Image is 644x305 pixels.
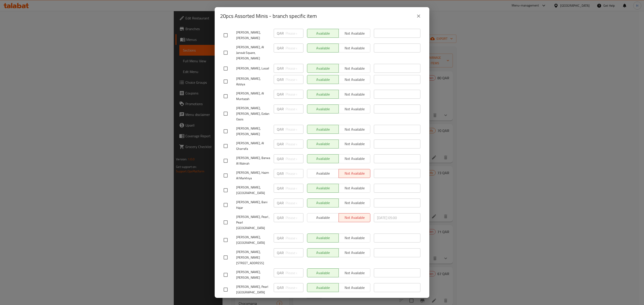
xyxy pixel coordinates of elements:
[236,185,270,196] span: [PERSON_NAME], [GEOGRAPHIC_DATA]
[236,199,270,211] span: [PERSON_NAME], Bani Hajar
[236,140,270,152] span: [PERSON_NAME], Al Gharrafa
[277,200,284,206] p: QAR
[236,66,270,71] span: [PERSON_NAME], Lusail
[286,125,303,134] input: Please enter price
[236,105,270,122] span: [PERSON_NAME], [PERSON_NAME], Ezdan Oasis
[236,269,270,280] span: [PERSON_NAME], [PERSON_NAME]
[286,283,303,292] input: Please enter price
[277,285,284,290] p: QAR
[277,215,284,220] p: QAR
[277,171,284,176] p: QAR
[277,106,284,112] p: QAR
[236,234,270,246] span: [PERSON_NAME], [GEOGRAPHIC_DATA]
[277,66,284,71] p: QAR
[277,270,284,276] p: QAR
[236,30,270,41] span: [PERSON_NAME], [PERSON_NAME]
[277,127,284,132] p: QAR
[286,213,303,222] input: Please enter price
[277,156,284,161] p: QAR
[286,154,303,163] input: Please enter price
[277,186,284,191] p: QAR
[286,140,303,148] input: Please enter price
[286,75,303,84] input: Please enter price
[286,248,303,257] input: Please enter price
[236,44,270,61] span: [PERSON_NAME], Al Janoub Square, [PERSON_NAME]
[286,198,303,207] input: Please enter price
[236,91,270,102] span: [PERSON_NAME], Al Muntazah
[236,76,270,87] span: [PERSON_NAME], Aziziya
[220,13,317,20] h2: 20pcs Assorted Minis - branch specific item
[277,141,284,147] p: QAR
[286,234,303,242] input: Please enter price
[286,169,303,178] input: Please enter price
[286,44,303,52] input: Please enter price
[277,235,284,241] p: QAR
[236,284,270,295] span: [PERSON_NAME], Pearl [GEOGRAPHIC_DATA]
[277,31,284,36] p: QAR
[236,249,270,266] span: [PERSON_NAME], [PERSON_NAME][STREET_ADDRESS]
[236,155,270,166] span: [PERSON_NAME], Barwa Al Wakrah
[286,104,303,113] input: Please enter price
[236,126,270,137] span: [PERSON_NAME], [PERSON_NAME]
[236,15,270,26] span: [PERSON_NAME] - Umm Salal [PERSON_NAME]
[236,170,270,181] span: [PERSON_NAME], Hazm Al Markhiya
[286,184,303,193] input: Please enter price
[286,64,303,73] input: Please enter price
[277,250,284,255] p: QAR
[236,214,270,231] span: [PERSON_NAME], Pearl , Pearl [GEOGRAPHIC_DATA]
[286,29,303,38] input: Please enter price
[277,77,284,82] p: QAR
[277,45,284,51] p: QAR
[286,268,303,277] input: Please enter price
[277,92,284,97] p: QAR
[286,90,303,99] input: Please enter price
[413,11,424,21] button: close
